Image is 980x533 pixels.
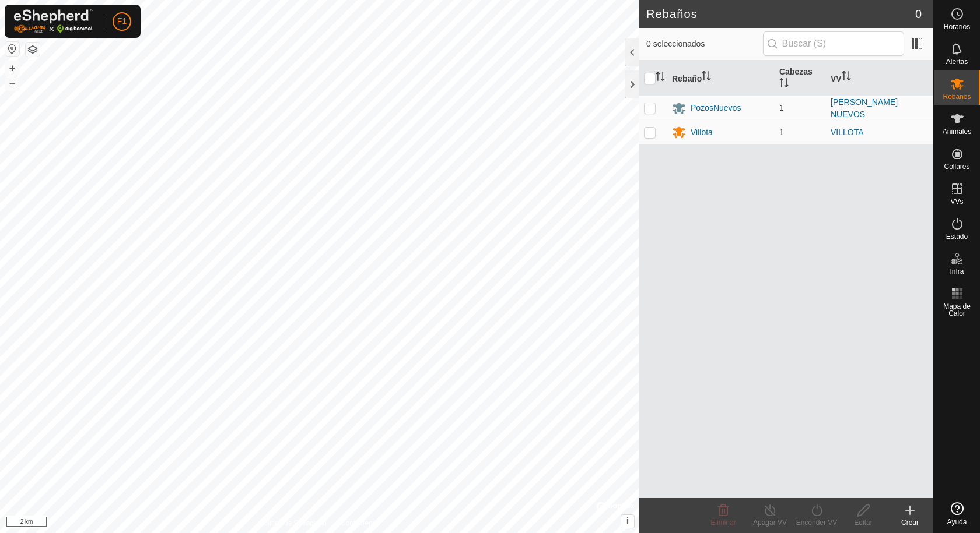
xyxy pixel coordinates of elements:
[934,497,980,530] a: Ayuda
[753,518,787,527] font: Apagar VV
[943,93,971,101] font: Rebaños
[5,42,19,56] button: Restablecer Mapa
[944,163,970,171] font: Collares
[621,515,634,528] button: i
[5,61,19,75] button: +
[9,62,16,74] font: +
[646,39,705,48] font: 0 seleccionados
[779,67,813,76] font: Cabezas
[947,518,967,526] font: Ayuda
[702,73,711,82] p-sorticon: Activar para ordenar
[691,126,713,139] div: Villota
[950,267,964,276] font: Infra
[9,77,15,89] font: –
[779,80,789,89] p-sorticon: Activar para ordenar
[831,97,898,119] a: [PERSON_NAME] NUEVOS
[14,9,93,33] img: Logotipo de Gallagher
[796,518,838,527] font: Encender VV
[944,23,970,31] font: Horarios
[779,128,784,137] span: 1
[691,102,741,114] div: PozosNuevos
[341,519,380,527] font: Contáctenos
[943,128,971,136] font: Animales
[842,73,851,82] p-sorticon: Activar para ordenar
[943,302,971,317] font: Mapa de Calor
[646,8,698,20] font: Rebaños
[260,518,327,528] a: Política de Privacidad
[854,518,872,527] font: Editar
[672,73,702,83] font: Rebaño
[260,519,327,527] font: Política de Privacidad
[626,516,629,526] font: i
[946,232,968,241] font: Estado
[915,8,922,20] font: 0
[117,16,127,26] font: F1
[763,31,904,56] input: Buscar (S)
[26,43,40,57] button: Capas del Mapa
[831,73,842,83] font: VV
[779,103,784,112] span: 1
[656,73,665,83] p-sorticon: Activar para ordenar
[5,76,19,90] button: –
[946,58,968,66] font: Alertas
[341,518,380,528] a: Contáctenos
[710,518,736,527] font: Eliminar
[901,518,919,527] font: Crear
[831,128,864,137] a: VILLOTA
[950,197,963,206] font: VVs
